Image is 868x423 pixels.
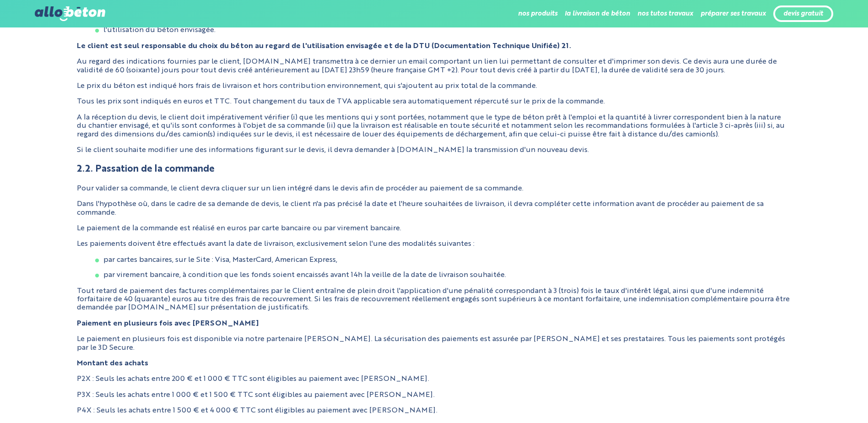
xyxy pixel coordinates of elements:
[77,98,791,106] p: Tous les prix sont indiqués en euros et TTC. Tout changement du taux de TVA applicable sera autom...
[637,3,693,25] li: nos tutos travaux
[701,3,766,25] li: préparer ses travaux
[95,271,791,279] li: par virement bancaire, à condition que les fonds soient encaissés avant 14h la veille de la date ...
[77,200,791,217] p: Dans l'hypothèse où, dans le cadre de sa demande de devis, le client n'a pas précisé la date et l...
[77,320,259,327] b: Paiement en plusieurs fois avec [PERSON_NAME]
[77,114,791,139] p: A la réception du devis, le client doit impérativement vérifier (i) que les mentions qui y sont p...
[565,3,630,25] li: la livraison de béton
[95,26,791,34] li: l'utilisation du béton envisagée.
[77,224,791,233] p: Le paiement de la commande est réalisé en euros par carte bancaire ou par virement bancaire.
[77,146,791,154] p: Si le client souhaite modifier une des informations figurant sur le devis, il devra demander à [D...
[77,58,791,75] p: Au regard des indications fournies par le client, [DOMAIN_NAME] transmettra à ce dernier un email...
[783,10,823,18] a: devis gratuit
[77,335,791,352] p: Le paiement en plusieurs fois est disponible via notre partenaire [PERSON_NAME]. La sécurisation ...
[35,6,105,21] img: allobéton
[77,240,791,248] p: Les paiements doivent être effectués avant la date de livraison, exclusivement selon l'une des mo...
[77,43,571,50] b: Le client est seul responsable du choix du béton au regard de l'utilisation envisagée et de la DT...
[77,375,791,383] p: P2X : Seuls les achats entre 200 € et 1 000 € TTC sont éligibles au paiement avec [PERSON_NAME].
[77,407,791,415] p: P4X : Seuls les achats entre 1 500 € et 4 000 € TTC sont éligibles au paiement avec [PERSON_NAME].
[77,360,148,367] b: Montant des achats
[77,184,791,193] p: Pour valider sa commande, le client devra cliquer sur un lien intégré dans le devis afin de procé...
[518,3,557,25] li: nos produits
[77,82,791,90] p: Le prix du béton est indiqué hors frais de livraison et hors contribution environnement, qui s'aj...
[77,391,791,399] p: P3X : Seuls les achats entre 1 000 € et 1 500 € TTC sont éligibles au paiement avec [PERSON_NAME].
[77,287,791,312] p: Tout retard de paiement des factures complémentaires par le Client entraîne de plein droit l'appl...
[95,256,791,264] li: par cartes bancaires, sur le Site : Visa, MasterCard, American Express,
[77,164,791,175] h3: 2.2. Passation de la commande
